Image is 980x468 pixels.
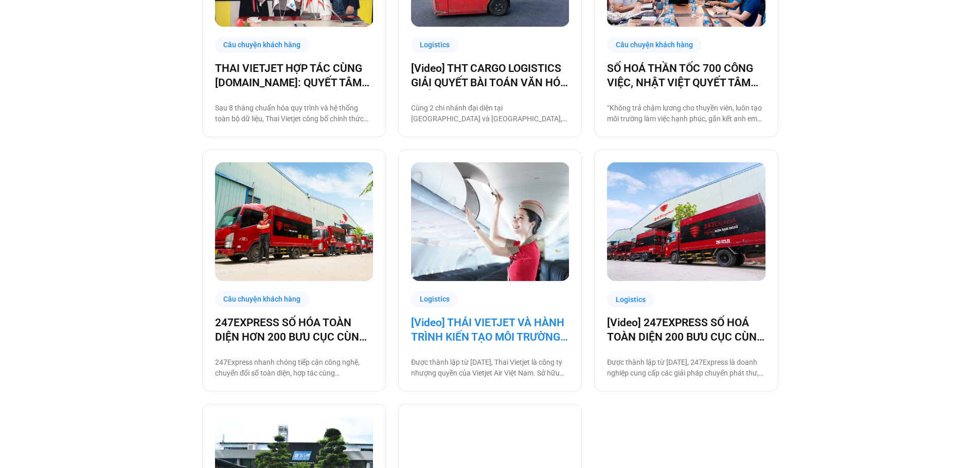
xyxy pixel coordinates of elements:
[411,357,569,379] p: Được thành lập từ [DATE], Thai Vietjet là công ty nhượng quyền của Vietjet Air Việt Nam. Sở hữu 1...
[215,315,373,344] a: 247EXPRESS SỐ HÓA TOÀN DIỆN HƠN 200 BƯU CỤC CÙNG [DOMAIN_NAME]
[215,162,373,281] img: 247 express chuyển đổi số cùng base
[215,61,373,90] a: THAI VIETJET HỢP TÁC CÙNG [DOMAIN_NAME]: QUYẾT TÂM “CẤT CÁNH” CHUYỂN ĐỔI SỐ
[607,37,702,53] div: Câu chuyện khách hàng
[215,162,373,281] a: 247 express chuyển đổi số cùng base
[215,103,373,124] p: Sau 8 tháng chuẩn hóa quy trình và hệ thống toàn bộ dữ liệu, Thai Vietjet công bố chính thức vận ...
[215,291,310,307] div: Câu chuyện khách hàng
[411,61,569,90] a: [Video] THT CARGO LOGISTICS GIẢI QUYẾT BÀI TOÁN VĂN HÓA NHẰM TĂNG TRƯỞNG BỀN VỮNG CÙNG BASE
[411,315,569,344] a: [Video] THÁI VIETJET VÀ HÀNH TRÌNH KIẾN TẠO MÔI TRƯỜNG LÀM VIỆC SỐ CÙNG [DOMAIN_NAME]
[607,315,765,344] a: [Video] 247EXPRESS SỐ HOÁ TOÀN DIỆN 200 BƯU CỤC CÙNG [DOMAIN_NAME]
[411,103,569,124] p: Cùng 2 chi nhánh đại diện tại [GEOGRAPHIC_DATA] và [GEOGRAPHIC_DATA], THT Cargo Logistics là một ...
[607,61,765,90] a: SỐ HOÁ THẦN TỐC 700 CÔNG VIỆC, NHẬT VIỆT QUYẾT TÂM “GẮN KẾT TÀU – BỜ”
[607,357,765,379] p: Được thành lập từ [DATE], 247Express là doanh nghiệp cung cấp các giải pháp chuyển phát thư, hàng...
[411,291,458,307] div: Logistics
[411,37,458,53] div: Logistics
[607,291,654,307] div: Logistics
[411,162,569,281] img: Thai VietJet chuyển đổi số cùng Basevn
[607,103,765,124] p: “Không trả chậm lương cho thuyền viên, luôn tạo môi trường làm việc hạnh phúc, gắn kết anh em tàu...
[215,357,373,379] p: 247Express nhanh chóng tiếp cận công nghệ, chuyển đổi số toàn diện, hợp tác cùng [DOMAIN_NAME] để...
[215,37,310,53] div: Câu chuyện khách hàng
